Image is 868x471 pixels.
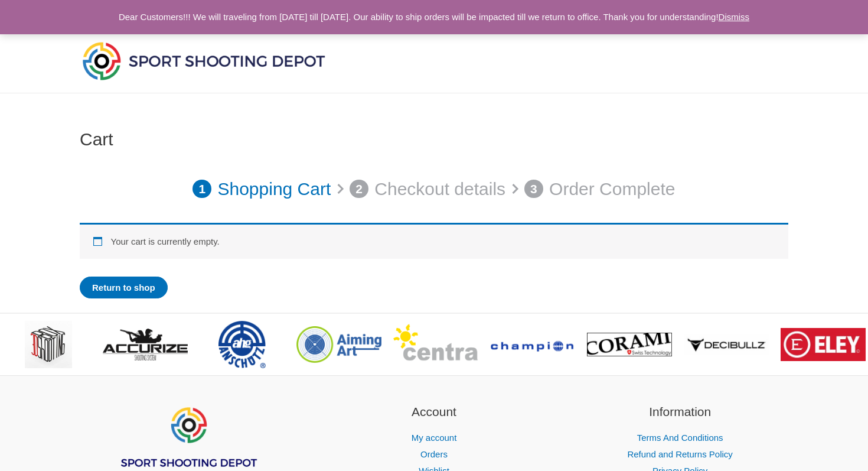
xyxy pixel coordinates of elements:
[350,173,505,206] a: 2 Checkout details
[420,449,448,459] a: Orders
[374,173,505,206] p: Checkout details
[627,449,732,459] a: Refund and Returns Policy
[572,402,788,421] h2: Information
[217,173,331,206] p: Shopping Cart
[80,129,788,150] h1: Cart
[80,277,168,298] a: Return to shop
[326,402,543,421] h2: Account
[350,180,368,199] span: 2
[781,328,866,361] img: brand logo
[637,433,723,443] a: Terms And Conditions
[192,180,211,199] span: 1
[719,12,750,22] a: Dismiss
[80,39,328,83] img: Sport Shooting Depot
[192,173,331,206] a: 1 Shopping Cart
[80,223,788,259] div: Your cart is currently empty.
[412,433,457,443] a: My account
